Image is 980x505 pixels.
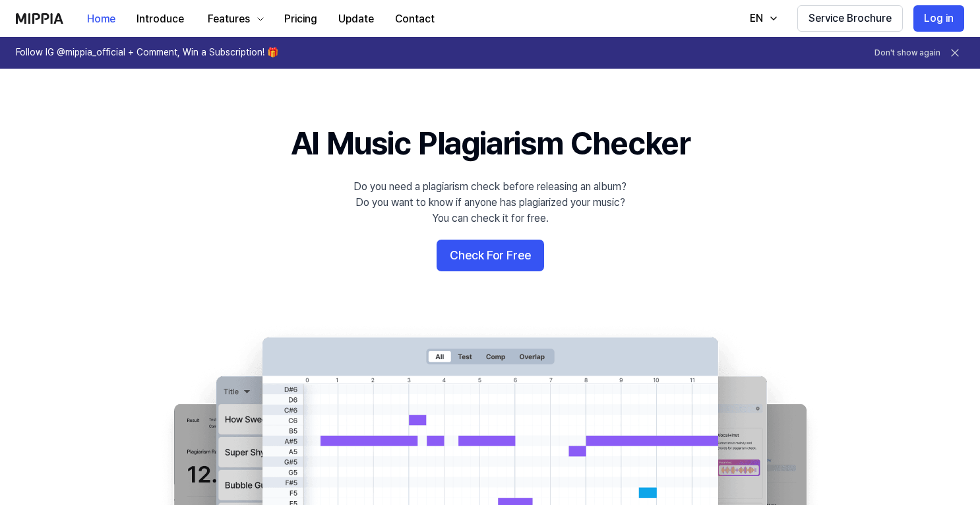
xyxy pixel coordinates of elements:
button: Service Brochure [797,5,903,32]
div: Do you need a plagiarism check before releasing an album? Do you want to know if anyone has plagi... [353,179,627,226]
a: Home [77,1,126,37]
button: Update [328,6,384,32]
button: Contact [384,6,445,32]
button: Check For Free [437,240,544,271]
h1: Follow IG @mippia_official + Comment, Win a Subscription! 🎁 [16,46,278,59]
button: Don't show again [874,48,940,59]
button: Features [195,6,274,32]
button: Introduce [126,6,195,32]
button: Home [77,6,126,32]
a: Update [328,1,384,37]
h1: AI Music Plagiarism Checker [291,121,690,166]
button: Log in [913,5,964,32]
button: EN [737,5,787,32]
div: Features [205,11,253,27]
button: Pricing [274,6,328,32]
img: logo [16,13,63,24]
div: EN [747,11,766,26]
